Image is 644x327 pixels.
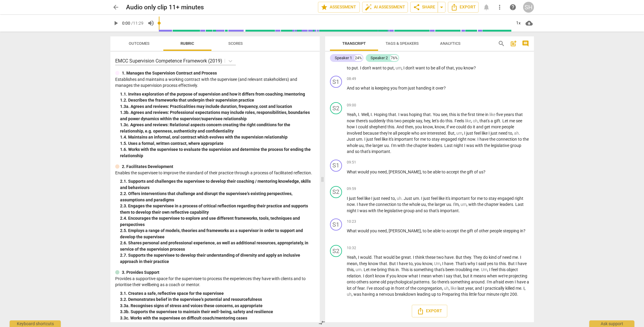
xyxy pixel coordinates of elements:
span: , [356,112,358,117]
span: feel [357,196,364,201]
span: the [365,143,372,148]
span: important [371,149,390,154]
span: with [397,143,406,148]
div: Change speaker [330,160,342,172]
span: you [390,86,398,90]
span: is [371,86,375,90]
span: I'm [391,143,397,148]
span: like [482,131,488,136]
span: me [477,196,484,201]
p: Establishes and maintains a working contract with the supervisee (and relevant stakeholders) and ... [115,76,315,89]
span: know [435,124,445,129]
span: just [408,86,416,90]
span: do [467,124,473,129]
h2: Audio only clip 11+ minutes [126,4,204,11]
span: feel [431,196,439,201]
div: Change speaker [330,102,342,114]
span: put [387,66,394,70]
span: I [371,112,372,117]
span: group [510,143,521,148]
span: cloud_download [525,20,533,27]
span: could [358,124,369,129]
span: put [352,66,358,70]
span: just [423,196,431,201]
button: Search [497,39,506,48]
span: the [406,143,413,148]
span: more [491,124,502,129]
span: it's [389,137,394,142]
span: be [431,66,436,70]
span: . [372,112,374,117]
span: . [446,131,448,136]
span: whole [347,143,359,148]
div: Speaker 2 [371,55,388,61]
span: larger [372,143,384,148]
span: feel [474,131,482,136]
span: let's [432,118,440,123]
span: Just [404,196,413,201]
span: people [502,124,514,129]
span: just [491,131,498,136]
p: Enables the supervisee to improve the standard of their practice through a process of facilitated... [115,170,315,176]
span: it [473,124,476,129]
span: , [369,112,371,117]
button: AI Assessment [362,2,408,13]
span: um [356,137,362,142]
div: 1. 6. Works with the supervisee to evaluate the supervision and determine the process for ending ... [120,146,315,159]
span: , [395,196,397,201]
span: legislative [491,143,510,148]
span: the [460,170,467,174]
span: see [516,118,522,123]
span: that [388,112,396,117]
span: because [363,131,380,136]
span: the [461,112,468,117]
div: 1. 4. Maintains an informal, oral contract which evolves with the supervision relationship [120,134,315,140]
span: like [382,137,389,142]
button: Sharing summary [438,2,445,13]
span: uu [384,143,389,148]
div: 1. 3a. Agrees and reviews: Practicalities may include duration, frequency, cost and location [120,103,315,110]
span: was [400,112,409,117]
span: stay [488,196,498,201]
span: search [498,40,505,47]
span: , [512,131,514,136]
span: could [456,124,467,129]
span: I [464,143,466,148]
p: 2. Facilitates Development [122,163,173,170]
span: share [413,4,420,11]
span: me [509,118,516,123]
span: shepherd [369,124,387,129]
span: I [358,112,359,117]
span: to [442,170,446,174]
span: , [454,66,456,70]
span: . [431,112,433,117]
span: chapter [413,143,429,148]
span: need [498,131,508,136]
span: accept [446,170,460,174]
span: Outcomes [129,41,149,46]
span: Filler word [473,118,478,123]
span: time [476,112,485,117]
div: 1. 3c. Agrees and reviews: Relational aspects concern creating the right conditions for the relat... [120,122,315,134]
span: volume_up [147,20,155,27]
a: Help [507,2,518,13]
span: involved [347,131,363,136]
span: . [452,118,454,123]
span: engaged [441,137,458,142]
span: um [413,196,419,201]
span: Last [444,143,454,148]
span: , [364,143,365,148]
span: this [387,124,394,129]
span: it [432,86,436,90]
span: you [456,66,464,70]
span: you [370,170,378,174]
span: I [360,66,362,70]
span: they're [380,131,393,136]
span: 0:00 [122,21,130,26]
span: comment [522,40,529,47]
span: now [467,137,475,142]
span: get [484,124,491,129]
span: suddenly [369,118,387,123]
span: so [355,86,361,90]
span: of [474,170,479,174]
